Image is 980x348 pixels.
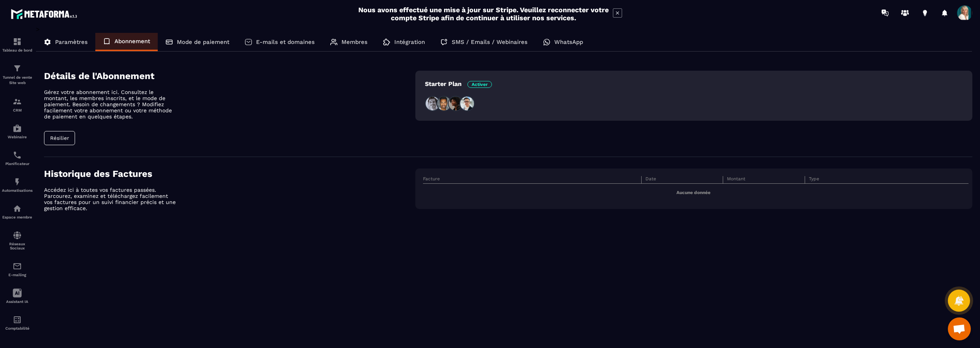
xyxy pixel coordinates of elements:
p: Gérez votre abonnement ici. Consultez le montant, les membres inscrits, et le mode de paiement. B... [44,89,178,120]
a: automationsautomationsWebinaire [2,118,33,145]
th: Type [805,176,969,184]
p: E-mailing [2,273,33,277]
a: emailemailE-mailing [2,256,33,283]
span: Activer [467,81,492,88]
img: social-network [13,231,22,240]
img: logo [11,7,80,21]
p: Accédez ici à toutes vos factures passées. Parcourez, examinez et téléchargez facilement vos fact... [44,187,178,211]
p: Réseaux Sociaux [2,242,33,250]
img: accountant [13,315,22,324]
p: Membres [341,39,367,45]
p: Tunnel de vente Site web [2,75,33,86]
p: Assistant IA [2,299,33,304]
a: formationformationTableau de bord [2,31,33,58]
a: Assistant IA [2,283,33,309]
th: Facture [423,176,641,184]
img: automations [13,204,22,213]
img: scheduler [13,151,22,160]
img: people4 [459,96,475,111]
div: > [36,26,972,234]
p: Planificateur [2,162,33,166]
p: Paramètres [55,39,88,45]
img: people2 [436,96,452,111]
p: SMS / Emails / Webinaires [452,39,528,45]
div: Ouvrir le chat [948,317,971,340]
a: automationsautomationsEspace membre [2,198,33,225]
img: email [13,262,22,271]
th: Date [641,176,723,184]
p: Mode de paiement [177,39,229,45]
p: Comptabilité [2,326,33,330]
p: Abonnement [114,38,150,45]
a: schedulerschedulerPlanificateur [2,145,33,172]
img: formation [13,97,22,106]
p: Intégration [394,39,425,45]
p: E-mails et domaines [256,39,315,45]
td: Aucune donnée [423,184,969,202]
p: Webinaire [2,135,33,139]
img: formation [13,37,22,46]
a: formationformationCRM [2,91,33,118]
button: Résilier [44,131,75,145]
p: Starter Plan [425,80,492,87]
h4: Historique des Factures [44,168,415,179]
img: automations [13,177,22,186]
img: formation [13,64,22,73]
a: automationsautomationsAutomatisations [2,172,33,198]
p: Tableau de bord [2,48,33,52]
a: social-networksocial-networkRéseaux Sociaux [2,225,33,256]
h4: Détails de l'Abonnement [44,71,415,81]
img: automations [13,124,22,133]
p: Espace membre [2,215,33,219]
p: Automatisations [2,188,33,193]
a: formationformationTunnel de vente Site web [2,58,33,91]
p: WhatsApp [554,39,583,45]
th: Montant [723,176,805,184]
img: people1 [425,96,440,111]
img: people3 [448,96,463,111]
a: accountantaccountantComptabilité [2,309,33,336]
h2: Nous avons effectué une mise à jour sur Stripe. Veuillez reconnecter votre compte Stripe afin de ... [358,6,609,22]
p: CRM [2,108,33,112]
